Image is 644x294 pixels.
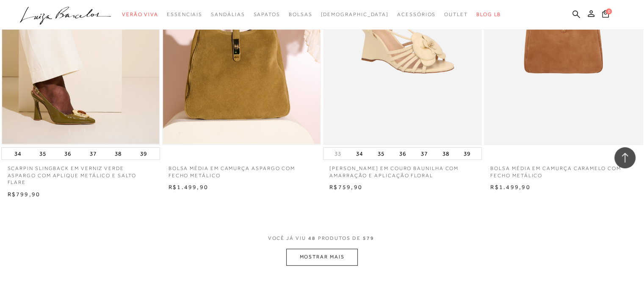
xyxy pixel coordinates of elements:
button: 37 [418,148,430,159]
button: 34 [12,148,24,159]
button: 35 [375,148,387,159]
a: noSubCategoriesText [122,7,158,22]
a: SCARPIN SLINGBACK EM VERNIZ VERDE ASPARGO COM APLIQUE METÁLICO E SALTO FLARE [1,160,160,186]
span: 48 [308,235,316,241]
button: 38 [439,148,451,159]
button: 39 [138,148,149,159]
span: R$1.499,90 [169,184,208,190]
a: noSubCategoriesText [167,7,202,22]
span: R$799,90 [8,191,41,198]
button: 36 [397,148,409,159]
a: BLOG LB [476,7,501,22]
button: 37 [87,148,99,159]
span: Outlet [444,11,468,17]
span: R$759,90 [329,184,362,190]
span: VOCÊ JÁ VIU PRODUTOS DE [268,235,376,241]
span: Essenciais [167,11,202,17]
span: Sandálias [211,11,245,17]
button: 35 [37,148,49,159]
a: noSubCategoriesText [253,7,280,22]
span: Bolsas [289,11,312,17]
a: noSubCategoriesText [397,7,436,22]
button: 36 [62,148,74,159]
span: 579 [363,235,374,241]
span: Acessórios [397,11,436,17]
button: 33 [332,150,344,158]
a: BOLSA MÉDIA EM CAMURÇA ASPARGO COM FECHO METÁLICO [162,160,321,179]
a: noSubCategoriesText [289,7,312,22]
a: [PERSON_NAME] EM COURO BAUNILHA COM AMARRAÇÃO E APLICAÇÃO FLORAL [323,160,482,179]
button: 39 [461,148,473,159]
button: 0 [600,9,611,21]
a: noSubCategoriesText [211,7,245,22]
span: BLOG LB [476,11,501,17]
span: [DEMOGRAPHIC_DATA] [321,11,389,17]
button: 38 [112,148,124,159]
a: noSubCategoriesText [321,7,389,22]
span: Sapatos [253,11,280,17]
a: BOLSA MÉDIA EM CAMURÇA CARAMELO COM FECHO METÁLICO [484,160,643,179]
button: 34 [354,148,365,159]
span: Verão Viva [122,11,158,17]
span: R$1.499,90 [490,184,530,190]
a: noSubCategoriesText [444,7,468,22]
span: 0 [606,8,612,14]
button: MOSTRAR MAIS [286,249,357,265]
